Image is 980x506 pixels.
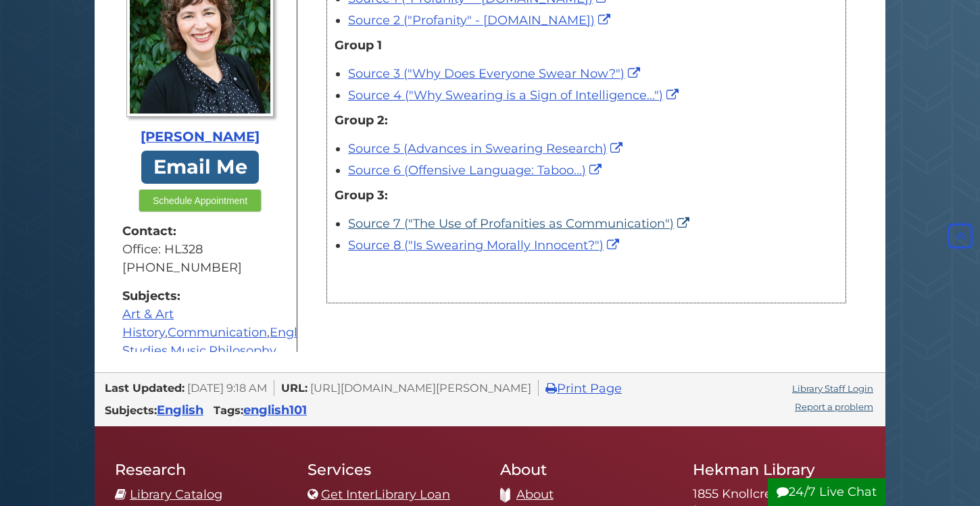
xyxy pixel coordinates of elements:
h2: Research [115,460,287,479]
h2: Services [308,460,480,479]
a: Back to Top [944,228,977,243]
span: Last Updated: [105,381,185,395]
a: Music [170,343,206,358]
span: Tags: [214,403,243,417]
span: URL: [281,381,308,395]
a: Source 4 ("Why Swearing is a Sign of Intelligence...") [348,88,682,103]
strong: Group 1 [335,38,382,53]
h2: Hekman Library [693,460,865,479]
div: , , , , , [122,287,278,360]
a: Communication [168,325,267,340]
span: [URL][DOMAIN_NAME][PERSON_NAME] [310,381,531,395]
a: Source 2 ("Profanity" - [DOMAIN_NAME]) [348,13,614,28]
span: [DATE] 9:18 AM [187,381,267,395]
strong: Group 3: [335,188,388,203]
strong: Group 2: [335,113,388,128]
a: Print Page [545,381,622,396]
button: 24/7 Live Chat [768,478,885,506]
span: Subjects: [105,403,157,417]
a: Source 7 ("The Use of Profanities as Communication") [348,216,693,231]
a: Source 5 (Advances in Swearing Research) [348,141,626,156]
a: Report a problem [795,401,873,412]
a: English [270,325,315,340]
button: Schedule Appointment [139,189,262,212]
a: Philosophy [209,343,276,358]
strong: Subjects: [122,287,278,305]
i: Print Page [545,382,557,395]
strong: Contact: [122,222,278,241]
a: English [157,403,203,418]
a: Email Me [141,151,259,184]
a: Library Staff Login [792,383,873,394]
div: [PHONE_NUMBER] [122,259,278,277]
h2: About [500,460,672,479]
a: english101 [243,403,307,418]
a: Get InterLibrary Loan [321,487,450,502]
a: Source 8 ("Is Swearing Morally Innocent?") [348,238,622,253]
a: Source 6 (Offensive Language: Taboo...) [348,163,605,178]
a: Library Catalog [130,487,222,502]
div: [PERSON_NAME] [122,127,278,147]
div: Office: HL328 [122,241,278,259]
a: Source 3 ("Why Does Everyone Swear Now?") [348,66,643,81]
a: Art & Art History [122,307,174,340]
